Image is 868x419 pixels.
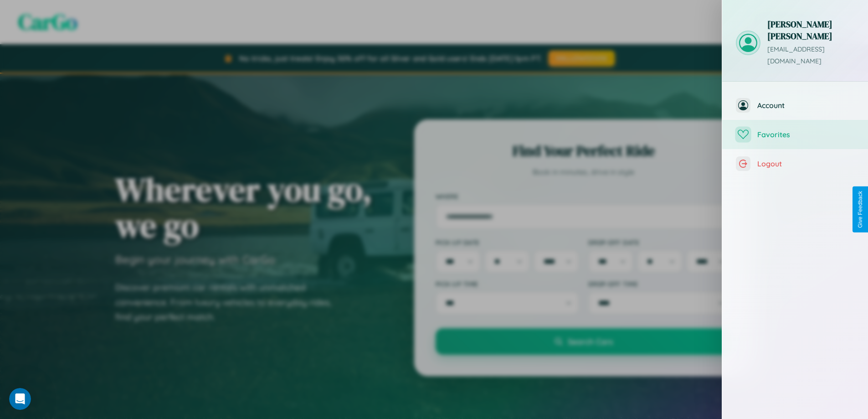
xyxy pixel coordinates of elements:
[722,91,868,120] button: Account
[757,159,854,168] span: Logout
[9,388,31,410] iframe: Intercom live chat
[757,130,854,139] span: Favorites
[767,44,854,67] p: [EMAIL_ADDRESS][DOMAIN_NAME]
[722,120,868,149] button: Favorites
[757,101,854,110] span: Account
[767,18,854,42] h3: [PERSON_NAME] [PERSON_NAME]
[722,149,868,178] button: Logout
[857,191,863,228] div: Give Feedback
